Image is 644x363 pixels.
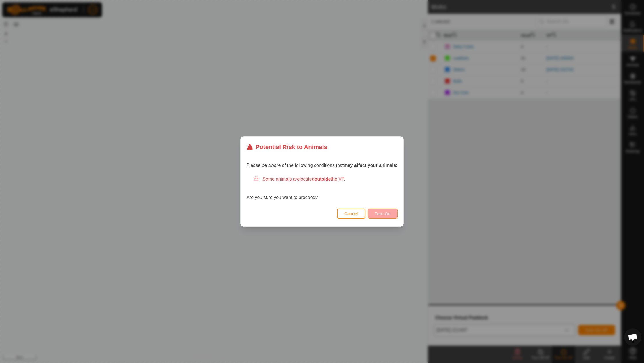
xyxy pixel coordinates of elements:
span: located the VP. [300,177,345,181]
span: Please be aware of the following conditions that [246,163,398,168]
div: Open chat [624,328,641,346]
button: Cancel [337,209,365,219]
div: Potential Risk to Animals [246,142,327,151]
strong: outside [315,177,331,181]
div: Some animals are [253,176,398,183]
span: Turn On [375,211,390,216]
button: Turn On [368,209,398,219]
strong: may affect your animals: [344,163,398,168]
span: Cancel [344,211,358,216]
div: Are you sure you want to proceed? [246,176,398,201]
